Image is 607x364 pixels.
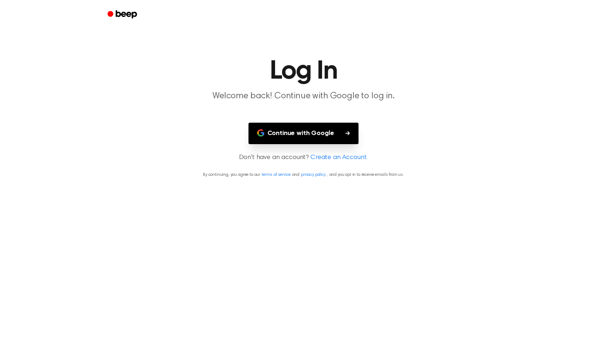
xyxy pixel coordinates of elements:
[262,173,290,177] a: terms of service
[102,8,144,22] a: Beep
[301,173,326,177] a: privacy policy
[248,123,359,144] button: Continue with Google
[164,90,443,102] p: Welcome back! Continue with Google to log in.
[9,171,598,178] p: By continuing, you agree to our and , and you opt in to receive emails from us.
[9,153,598,163] p: Don't have an account?
[310,153,367,163] a: Create an Account
[117,58,490,84] h1: Log In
